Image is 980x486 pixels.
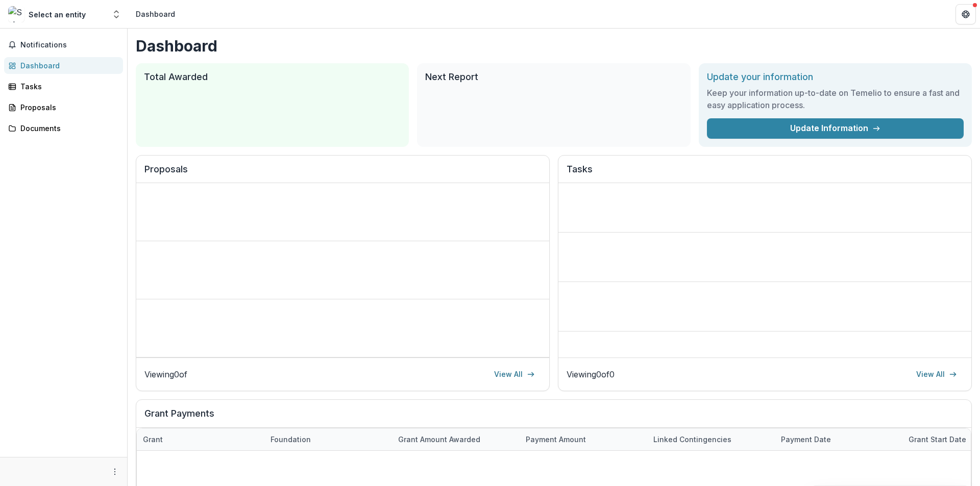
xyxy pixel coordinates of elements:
p: Viewing 0 of 0 [567,368,615,380]
a: Tasks [4,78,123,95]
div: Dashboard [20,60,115,71]
h2: Total Awarded [144,71,401,83]
a: Proposals [4,99,123,116]
span: Notifications [20,41,119,49]
p: Viewing 0 of [144,368,187,380]
div: Documents [20,123,115,134]
h1: Dashboard [136,37,972,55]
div: Proposals [20,102,115,113]
h2: Tasks [567,164,963,183]
div: Dashboard [136,9,175,19]
button: Open entity switcher [109,4,124,24]
h2: Next Report [425,71,682,83]
a: View All [910,366,963,382]
h2: Proposals [144,164,541,183]
a: Update Information [707,118,964,139]
div: Select an entity [29,9,86,20]
a: Documents [4,120,123,137]
h2: Update your information [707,71,964,83]
button: More [109,466,121,478]
nav: breadcrumb [132,7,179,21]
a: View All [488,366,541,382]
h2: Grant Payments [144,408,963,427]
img: Select an entity [8,6,24,22]
div: Tasks [20,81,115,92]
button: Get Help [955,4,976,24]
a: Dashboard [4,57,123,74]
button: Notifications [4,37,123,53]
h3: Keep your information up-to-date on Temelio to ensure a fast and easy application process. [707,87,964,111]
